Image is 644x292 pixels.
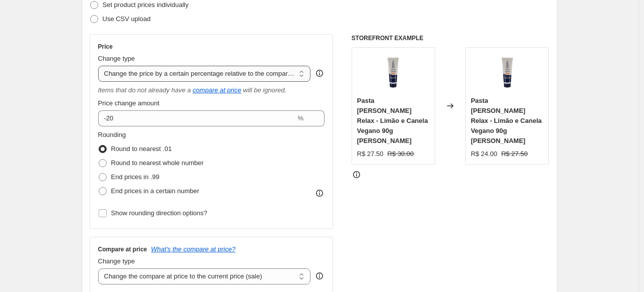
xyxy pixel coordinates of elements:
[297,114,303,122] span: %
[193,86,241,94] button: compare at price
[98,86,191,94] i: Items that do not already have a
[111,209,207,217] span: Show rounding direction options?
[111,159,204,167] span: Round to nearest whole number
[151,245,236,253] button: What's the compare at price?
[98,131,126,138] span: Rounding
[103,15,151,23] span: Use CSV upload
[98,245,147,253] h3: Compare at price
[111,173,160,181] span: End prices in .99
[98,43,113,51] h3: Price
[98,99,160,107] span: Price change amount
[373,53,413,93] img: 64_80x.png
[314,271,325,281] div: help
[352,34,549,42] h6: STOREFRONT EXAMPLE
[98,257,135,265] span: Change type
[471,97,542,144] span: Pasta [PERSON_NAME] Relax - Limão e Canela Vegano 90g [PERSON_NAME]
[98,55,135,62] span: Change type
[111,187,199,195] span: End prices in a certain number
[243,86,286,94] i: will be ignored.
[103,1,189,9] span: Set product prices individually
[357,149,384,159] div: R$ 27.50
[501,149,528,159] strike: R$ 27.50
[98,110,296,126] input: -20
[357,97,428,144] span: Pasta [PERSON_NAME] Relax - Limão e Canela Vegano 90g [PERSON_NAME]
[314,68,325,78] div: help
[111,145,172,153] span: Round to nearest .01
[388,149,414,159] strike: R$ 30.00
[487,53,527,93] img: 64_80x.png
[471,149,497,159] div: R$ 24.00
